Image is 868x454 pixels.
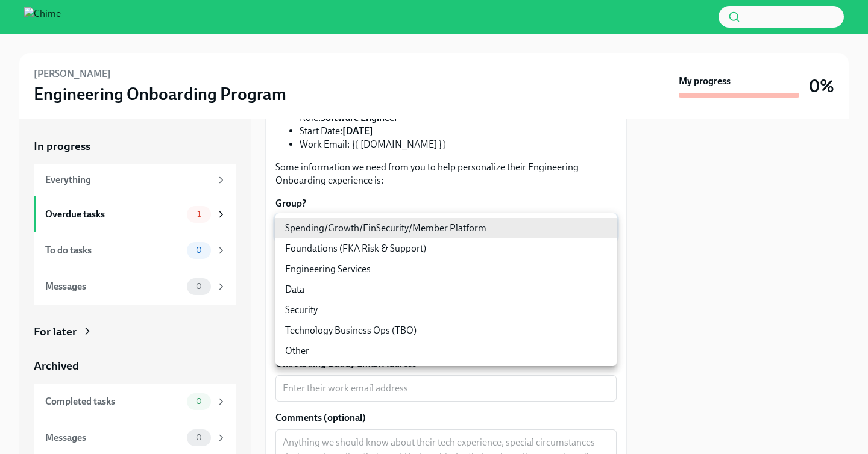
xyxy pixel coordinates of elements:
li: Security [275,300,617,320]
li: Engineering Services [275,259,617,279]
li: Other [275,341,617,361]
li: Spending/Growth/FinSecurity/Member Platform [275,218,617,238]
li: Technology Business Ops (TBO) [275,320,617,341]
li: Foundations (FKA Risk & Support) [275,238,617,259]
li: Data [275,279,617,300]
